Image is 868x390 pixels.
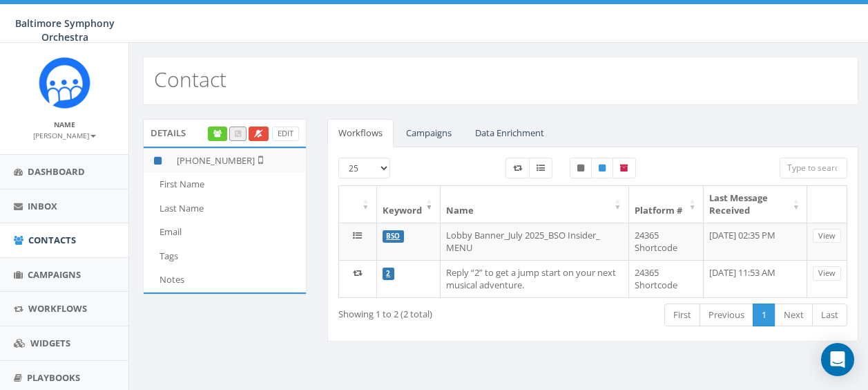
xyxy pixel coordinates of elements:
[629,223,704,260] td: 24365 Shortcode
[144,172,218,196] td: First Name
[39,57,90,109] img: Rally_platform_Icon_1.png
[813,229,841,243] a: View
[505,158,530,178] label: Workflow
[464,119,555,147] a: Data Enrichment
[386,269,390,278] a: 2
[441,260,629,297] td: Reply “2” to get a jump start on your next musical adventure.
[775,304,813,326] a: Next
[395,119,463,147] a: Campaigns
[700,304,753,326] a: Previous
[28,200,57,212] span: Inbox
[629,260,704,297] td: 24365 Shortcode
[272,127,299,141] a: Edit
[780,158,847,178] input: Type to search
[441,223,629,260] td: Lobby Banner_July 2025_BSO Insider_ MENU
[613,158,636,178] label: Archived
[33,129,96,141] a: [PERSON_NAME]
[441,186,629,223] th: Name: activate to sort column ascending
[753,304,775,326] a: 1
[28,268,81,281] span: Campaigns
[664,304,700,326] a: First
[154,68,226,91] h2: Contact
[28,302,87,315] span: Workflows
[154,156,162,165] i: This phone number is subscribed and will receive texts.
[54,120,75,129] small: Name
[144,196,218,221] td: Last Name
[255,154,263,165] i: Not Validated
[144,244,218,268] td: Tags
[377,186,441,223] th: Keyword: activate to sort column ascending
[327,119,394,147] a: Workflows
[208,127,227,141] a: Enrich Contact
[704,223,807,260] td: [DATE] 02:35 PM
[171,148,306,172] td: [PHONE_NUMBER]
[821,343,854,376] div: Open Intercom Messenger
[813,266,841,281] a: View
[704,260,807,297] td: [DATE] 11:53 AM
[30,337,70,349] span: Widgets
[144,268,218,292] td: Notes
[704,186,807,223] th: Last Message Received: activate to sort column ascending
[386,232,400,241] a: BSO
[28,165,85,178] span: Dashboard
[15,17,115,44] span: Baltimore Symphony Orchestra
[249,127,269,141] a: Opt Out Contact
[812,304,847,326] a: Last
[529,158,552,178] label: Menu
[27,371,80,384] span: Playbooks
[235,128,241,138] span: Call this contact by routing a call through the phone number listed in your profile.
[338,302,539,321] div: Showing 1 to 2 (2 total)
[28,234,76,246] span: Contacts
[143,119,307,147] div: Details
[144,220,218,244] td: Email
[629,186,704,223] th: Platform #: activate to sort column ascending
[591,158,613,178] label: Published
[33,131,96,140] small: [PERSON_NAME]
[570,158,592,178] label: Unpublished
[339,186,377,223] th: : activate to sort column ascending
